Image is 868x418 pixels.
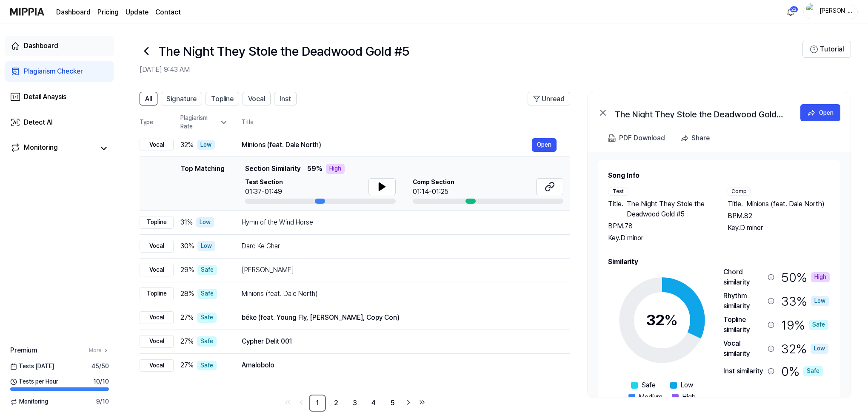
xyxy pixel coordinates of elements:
[728,188,751,196] div: Comp
[413,178,454,187] span: Comp Section
[528,92,570,105] button: Unread
[196,217,214,227] div: Low
[326,164,345,174] div: High
[166,94,197,104] span: Signature
[140,287,174,300] div: Topline
[197,241,215,251] div: Low
[242,313,557,323] div: béke (feat. Young Fly, [PERSON_NAME], Copy Con)
[96,398,109,406] span: 9 / 10
[24,92,66,102] div: Detail Anaysis
[197,361,217,371] div: Safe
[145,94,152,104] span: All
[93,378,109,386] span: 10 / 10
[10,345,37,355] span: Premium
[781,291,829,311] div: 33 %
[800,104,840,121] a: Open
[180,265,194,275] span: 29 %
[180,289,194,299] span: 28 %
[140,311,174,324] div: Vocal
[677,130,717,147] button: Share
[180,241,194,251] span: 30 %
[180,360,194,370] span: 27 %
[608,221,711,231] div: BPM. 78
[328,395,345,412] a: 2
[641,380,656,390] span: Safe
[140,216,174,229] div: Topline
[243,92,271,105] button: Vocal
[5,61,114,82] a: Plagiarism Checker
[155,7,181,17] a: Contact
[180,217,193,227] span: 31 %
[627,199,711,219] span: The Night They Stole the Deadwood Gold #5
[781,338,828,359] div: 32 %
[24,142,58,154] div: Monitoring
[532,138,557,152] a: Open
[197,289,217,299] div: Safe
[24,66,83,77] div: Plagiarism Checker
[140,359,174,372] div: Vocal
[242,112,570,133] th: Title
[728,211,830,221] div: BPM. 82
[140,264,174,276] div: Vocal
[242,360,557,370] div: Amalobolo
[242,265,557,275] div: [PERSON_NAME]
[606,130,667,147] button: PDF Download
[403,396,414,408] a: Go to next page
[197,336,217,347] div: Safe
[785,7,796,17] img: 알림
[197,140,215,150] div: Low
[161,92,202,105] button: Signature
[10,142,95,154] a: Monitoring
[274,92,297,105] button: Inst
[608,199,623,219] span: Title .
[309,395,326,412] a: 1
[140,395,570,412] nav: pagination
[413,187,454,197] div: 01:14-01:25
[384,395,401,412] a: 5
[608,188,628,196] div: Test
[639,392,662,402] span: Medium
[140,65,802,75] h2: [DATE] 9:43 AM
[97,7,119,17] button: Pricing
[781,267,830,287] div: 50 %
[295,396,307,408] a: Go to previous page
[781,315,828,335] div: 19 %
[416,396,428,408] a: Go to last page
[180,336,194,347] span: 27 %
[91,362,109,371] span: 45 / 50
[811,344,828,354] div: Low
[809,320,828,330] div: Safe
[180,164,225,204] div: Top Matching
[811,272,830,282] div: High
[608,171,830,181] h2: Song Info
[346,395,363,412] a: 3
[811,296,829,306] div: Low
[140,240,174,253] div: Vocal
[158,42,409,60] h1: The Night They Stole the Deadwood Gold #5
[307,164,323,174] span: 59 %
[746,199,825,209] span: Minions (feat. Dale North)
[803,366,823,376] div: Safe
[126,7,148,17] a: Update
[542,94,565,104] span: Unread
[140,335,174,348] div: Vocal
[282,396,294,408] a: Go to first page
[803,5,858,19] button: profile[PERSON_NAME]
[646,309,678,332] div: 32
[615,108,785,118] div: The Night They Stole the Deadwood Gold #5
[242,217,557,227] div: Hymn of the Wind Horse
[197,265,217,275] div: Safe
[5,36,114,56] a: Dashboard
[819,108,834,117] div: Open
[608,233,711,243] div: Key. D minor
[680,380,693,390] span: Low
[723,366,764,376] div: Inst similarity
[140,112,174,133] th: Type
[10,378,58,386] span: Tests per Hour
[806,3,817,20] img: profile
[723,291,764,311] div: Rhythm similarity
[723,338,764,359] div: Vocal similarity
[56,7,91,17] a: Dashboard
[245,187,283,197] div: 01:37-01:49
[245,164,300,174] span: Section Similarity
